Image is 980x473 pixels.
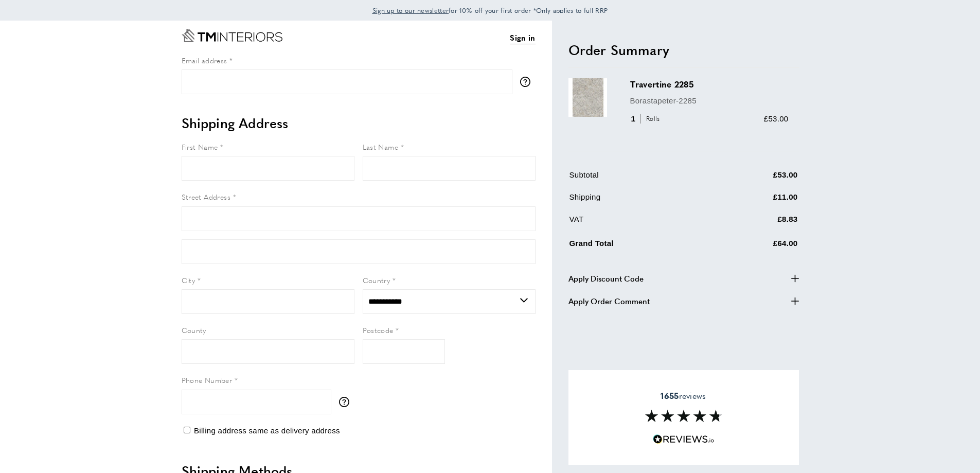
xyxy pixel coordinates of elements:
h3: Travertine 2285 [630,78,789,90]
span: Street Address [182,191,231,202]
span: £53.00 [764,114,789,123]
div: 1 [630,113,664,125]
a: Sign up to our newsletter [372,5,449,15]
td: Subtotal [569,169,716,189]
a: Go to Home page [182,29,282,42]
td: £64.00 [717,235,797,257]
span: reviews [661,391,706,401]
span: First Name [182,142,218,152]
span: Postcode [363,325,394,335]
span: Sign up to our newsletter [372,6,449,15]
td: Grand Total [569,235,716,257]
td: £8.83 [717,213,797,233]
p: Borastapeter-2285 [630,95,789,107]
strong: 1655 [661,390,679,401]
img: Reviews.io 5 stars [653,434,715,444]
button: More information [339,397,354,407]
span: Apply Discount Code [568,272,644,285]
td: Shipping [569,191,716,211]
h2: Shipping Address [182,114,536,132]
button: More information [520,77,536,87]
td: £11.00 [717,191,797,211]
input: Billing address same as delivery address [184,427,190,433]
span: City [182,275,195,285]
span: Apply Order Comment [568,295,650,307]
span: Email address [182,55,227,65]
span: Billing address same as delivery address [194,426,340,435]
span: Rolls [640,114,663,124]
h2: Order Summary [568,41,799,59]
img: Reviews section [645,410,722,422]
span: for 10% off your first order *Only applies to full RRP [372,6,608,15]
span: Phone Number [182,375,233,385]
img: Travertine 2285 [568,78,607,117]
span: County [182,325,206,335]
td: £53.00 [717,169,797,189]
span: Country [363,275,390,285]
td: VAT [569,213,716,233]
a: Sign in [510,31,535,44]
span: Last Name [363,142,399,152]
